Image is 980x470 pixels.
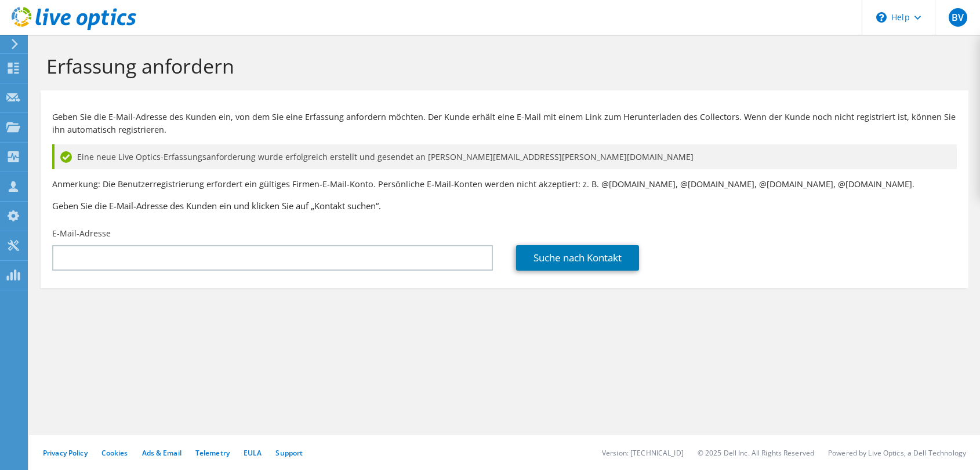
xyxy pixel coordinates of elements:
li: Powered by Live Optics, a Dell Technology [828,448,966,458]
h1: Erfassung anfordern [46,54,957,78]
span: Eine neue Live Optics-Erfassungsanforderung wurde erfolgreich erstellt und gesendet an [PERSON_NA... [77,151,694,163]
li: Version: [TECHNICAL_ID] [602,448,684,458]
li: © 2025 Dell Inc. All Rights Reserved [698,448,814,458]
span: BV [949,8,967,27]
a: Telemetry [195,448,230,458]
a: EULA [244,448,262,458]
label: E-Mail-Adresse [52,228,111,239]
a: Suche nach Kontakt [516,245,639,271]
a: Ads & Email [142,448,182,458]
p: Geben Sie die E-Mail-Adresse des Kunden ein, von dem Sie eine Erfassung anfordern möchten. Der Ku... [52,111,957,136]
a: Cookies [101,448,128,458]
p: Anmerkung: Die Benutzerregistrierung erfordert ein gültiges Firmen-E-Mail-Konto. Persönliche E-Ma... [52,178,957,191]
h3: Geben Sie die E-Mail-Adresse des Kunden ein und klicken Sie auf „Kontakt suchen“. [52,199,957,212]
a: Support [275,448,303,458]
svg: \n [876,12,887,23]
a: Privacy Policy [43,448,88,458]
